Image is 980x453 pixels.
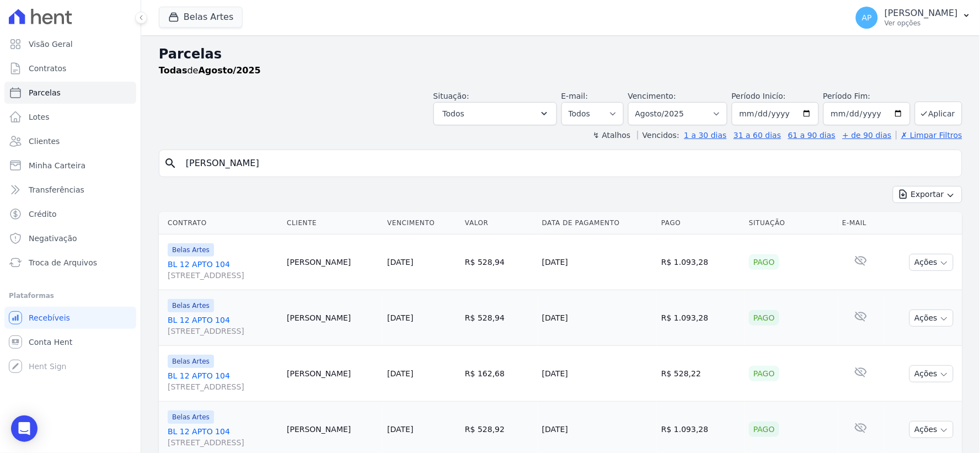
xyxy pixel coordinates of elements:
[885,8,958,19] p: [PERSON_NAME]
[159,212,282,235] th: Contrato
[387,313,413,322] a: [DATE]
[29,136,60,147] span: Clientes
[460,346,538,402] td: R$ 162,68
[4,33,136,55] a: Visão Geral
[909,310,954,327] button: Ações
[749,254,779,270] div: Pago
[29,63,66,74] span: Contratos
[29,111,50,122] span: Lotes
[460,235,538,290] td: R$ 528,94
[168,426,278,448] a: BL 12 APTO 104[STREET_ADDRESS]
[909,365,954,382] button: Ações
[538,290,657,346] td: [DATE]
[657,290,745,346] td: R$ 1.093,28
[893,186,962,203] button: Exportar
[29,209,57,220] span: Crédito
[538,346,657,402] td: [DATE]
[628,92,676,100] label: Vencimento:
[561,92,588,100] label: E-mail:
[4,154,136,177] a: Minha Carteira
[282,235,383,290] td: [PERSON_NAME]
[282,346,383,402] td: [PERSON_NAME]
[179,152,957,174] input: Buscar por nome do lote ou do cliente
[168,355,214,368] span: Belas Artes
[4,307,136,329] a: Recebíveis
[4,130,136,152] a: Clientes
[168,411,214,424] span: Belas Artes
[11,415,38,442] div: Open Intercom Messenger
[4,252,136,274] a: Troca de Arquivos
[433,92,469,100] label: Situação:
[896,131,962,140] a: ✗ Limpar Filtros
[657,346,745,402] td: R$ 528,22
[847,2,980,33] button: AP [PERSON_NAME] Ver opções
[909,254,954,271] button: Ações
[593,131,630,140] label: ↯ Atalhos
[745,212,838,235] th: Situação
[788,131,836,140] a: 61 a 90 dias
[29,337,72,348] span: Conta Hent
[823,90,911,102] label: Período Fim:
[282,290,383,346] td: [PERSON_NAME]
[29,312,70,323] span: Recebíveis
[885,19,958,28] p: Ver opções
[168,381,278,392] span: [STREET_ADDRESS]
[29,160,85,171] span: Minha Carteira
[159,7,243,28] button: Belas Artes
[843,131,892,140] a: + de 90 dias
[387,258,413,267] a: [DATE]
[460,212,538,235] th: Valor
[443,107,464,120] span: Todos
[4,179,136,201] a: Transferências
[159,65,188,76] strong: Todas
[4,227,136,249] a: Negativação
[168,326,278,337] span: [STREET_ADDRESS]
[538,212,657,235] th: Data de Pagamento
[638,131,679,140] label: Vencidos:
[749,310,779,326] div: Pago
[168,437,278,448] span: [STREET_ADDRESS]
[159,44,962,64] h2: Parcelas
[4,331,136,353] a: Conta Hent
[168,243,214,257] span: Belas Artes
[168,315,278,337] a: BL 12 APTO 104[STREET_ADDRESS]
[4,82,136,104] a: Parcelas
[4,106,136,128] a: Lotes
[383,212,460,235] th: Vencimento
[460,290,538,346] td: R$ 528,94
[29,184,84,195] span: Transferências
[168,270,278,281] span: [STREET_ADDRESS]
[387,369,413,378] a: [DATE]
[29,87,61,98] span: Parcelas
[733,131,781,140] a: 31 a 60 dias
[657,212,745,235] th: Pago
[168,370,278,392] a: BL 12 APTO 104[STREET_ADDRESS]
[433,102,557,125] button: Todos
[749,366,779,381] div: Pago
[29,233,77,244] span: Negativação
[4,203,136,225] a: Crédito
[862,14,872,22] span: AP
[732,92,786,100] label: Período Inicío:
[838,212,883,235] th: E-mail
[387,425,413,434] a: [DATE]
[29,257,97,268] span: Troca de Arquivos
[909,421,954,438] button: Ações
[159,64,261,77] p: de
[538,235,657,290] td: [DATE]
[657,235,745,290] td: R$ 1.093,28
[749,422,779,437] div: Pago
[168,259,278,281] a: BL 12 APTO 104[STREET_ADDRESS]
[29,39,73,50] span: Visão Geral
[684,131,727,140] a: 1 a 30 dias
[199,65,261,76] strong: Agosto/2025
[168,299,214,312] span: Belas Artes
[9,289,132,302] div: Plataformas
[282,212,383,235] th: Cliente
[915,102,962,125] button: Aplicar
[4,57,136,79] a: Contratos
[164,157,177,170] i: search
